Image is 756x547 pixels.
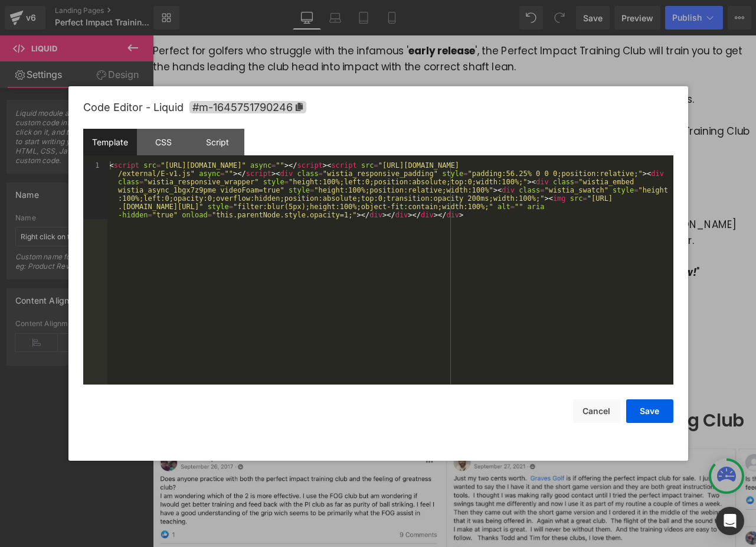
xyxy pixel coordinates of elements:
[189,101,306,113] span: Click to copy
[83,161,107,219] div: 1
[83,129,137,155] div: Template
[20,123,90,140] u: perfect tool
[137,129,191,155] div: CSS
[609,272,644,288] strong: Wow!
[303,10,382,27] strong: early release
[83,101,184,113] span: Code Editor - Liquid
[191,129,244,155] div: Script
[77,234,218,250] strong: quickly and effectively
[573,399,620,423] button: Cancel
[716,507,744,535] div: Open Intercom Messenger
[626,399,673,423] button: Save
